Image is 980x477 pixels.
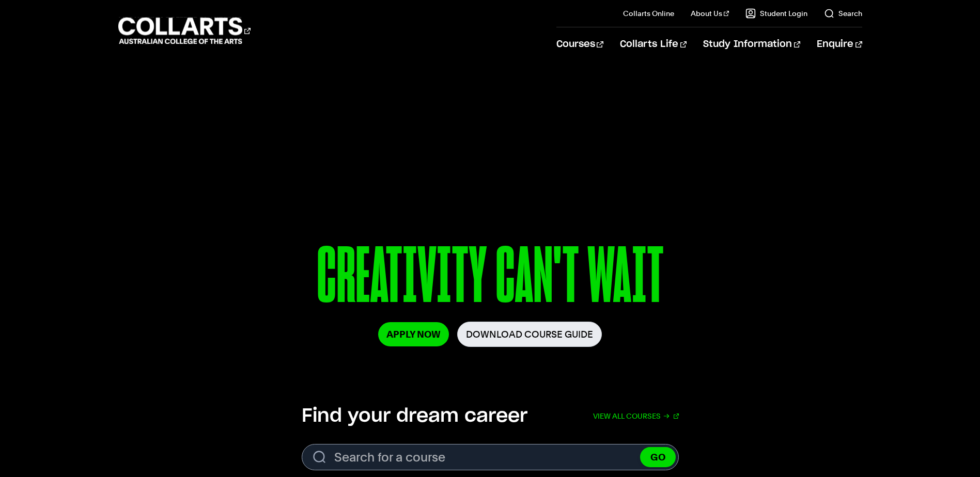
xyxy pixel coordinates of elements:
a: View all courses [593,405,679,427]
a: Collarts Life [620,27,687,61]
input: Search for a course [302,444,679,470]
a: About Us [691,8,729,19]
a: Student Login [745,8,807,19]
a: Collarts Online [623,8,674,19]
p: CREATIVITY CAN'T WAIT [201,236,779,322]
a: Courses [556,27,603,61]
a: Enquire [817,27,862,61]
form: Search [302,444,679,470]
a: Apply Now [378,322,449,346]
h2: Find your dream career [302,405,527,427]
a: Download Course Guide [457,322,602,347]
div: Go to homepage [118,16,251,45]
a: Study Information [703,27,800,61]
a: Search [824,8,862,19]
button: GO [640,447,676,467]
